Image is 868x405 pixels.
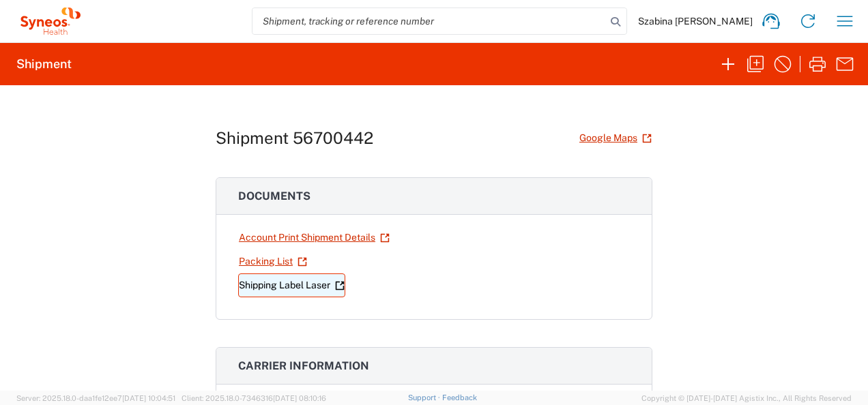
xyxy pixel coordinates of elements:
a: Support [408,393,442,402]
a: Shipping Label Laser [238,273,345,297]
a: Account Print Shipment Details [238,226,390,250]
span: Carrier information [238,359,369,372]
a: Feedback [442,393,477,402]
h1: Shipment 56700442 [216,128,373,148]
span: Client: 2025.18.0-7346316 [182,394,326,402]
input: Shipment, tracking or reference number [252,8,606,34]
span: Copyright © [DATE]-[DATE] Agistix Inc., All Rights Reserved [641,392,852,404]
span: [DATE] 10:04:51 [122,394,175,402]
span: Szabina [PERSON_NAME] [638,15,753,27]
span: Documents [238,190,310,202]
h2: Shipment [16,56,72,72]
span: [DATE] 08:10:16 [273,394,326,402]
a: Packing List [238,250,308,273]
a: Google Maps [579,126,652,150]
span: Server: 2025.18.0-daa1fe12ee7 [16,394,175,402]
